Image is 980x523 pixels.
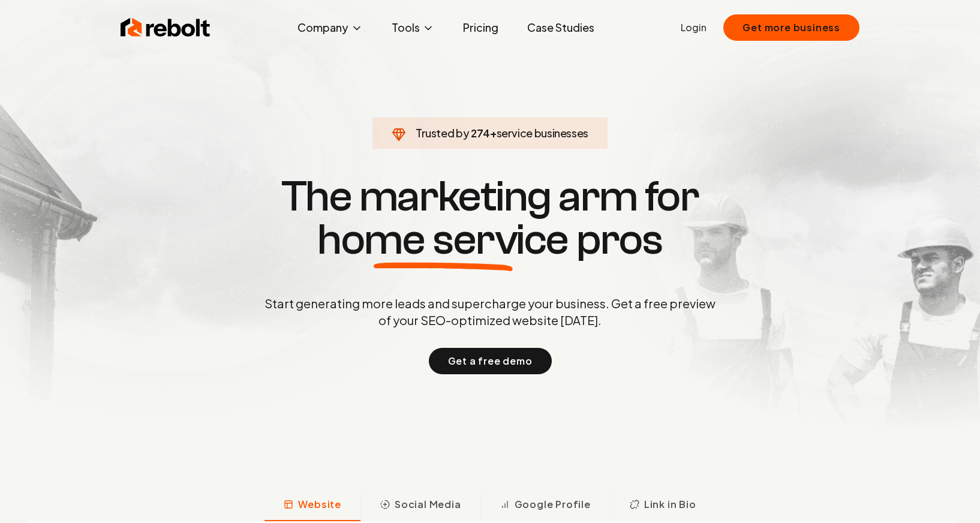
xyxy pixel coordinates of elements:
[395,497,461,512] span: Social Media
[518,16,604,40] a: Case Studies
[497,126,589,140] span: service businesses
[262,295,718,329] p: Start generating more leads and supercharge your business. Get a free preview of your SEO-optimiz...
[298,497,341,512] span: Website
[416,126,469,140] span: Trusted by
[317,218,569,261] span: home service
[471,125,490,142] span: 274
[264,490,360,521] button: Website
[515,497,591,512] span: Google Profile
[288,16,372,40] button: Company
[644,497,696,512] span: Link in Bio
[681,20,707,35] a: Login
[429,348,552,374] button: Get a free demo
[480,490,610,521] button: Google Profile
[202,175,778,261] h1: The marketing arm for pros
[723,14,859,41] button: Get more business
[453,16,508,40] a: Pricing
[382,16,444,40] button: Tools
[121,16,211,40] img: Rebolt Logo
[360,490,480,521] button: Social Media
[490,126,497,140] span: +
[610,490,716,521] button: Link in Bio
